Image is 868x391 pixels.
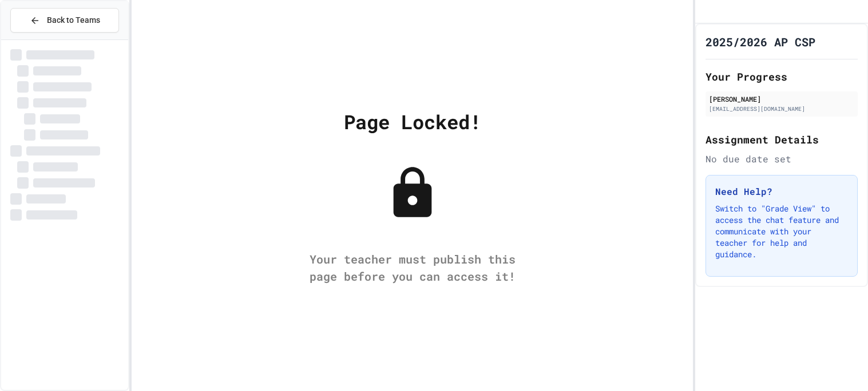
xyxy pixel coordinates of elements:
div: Your teacher must publish this page before you can access it! [298,250,527,285]
h3: Need Help? [715,185,848,198]
div: [EMAIL_ADDRESS][DOMAIN_NAME] [709,105,854,113]
div: Page Locked! [344,107,481,136]
div: No due date set [706,152,858,166]
span: Back to Teams [47,14,100,26]
h1: 2025/2026 AP CSP [706,34,815,50]
button: Back to Teams [10,8,119,33]
h2: Your Progress [706,69,858,85]
h2: Assignment Details [706,131,858,147]
p: Switch to "Grade View" to access the chat feature and communicate with your teacher for help and ... [715,203,848,260]
div: [PERSON_NAME] [709,94,854,104]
